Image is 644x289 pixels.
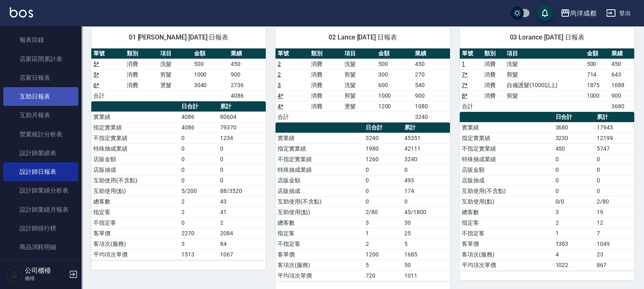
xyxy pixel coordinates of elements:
td: 0 [402,196,450,207]
td: 平均項次單價 [276,270,364,281]
td: 88/3520 [218,186,266,196]
td: 3 [554,207,595,217]
td: 0 [595,186,634,196]
td: 450 [413,59,450,69]
th: 日合計 [179,101,218,112]
td: 720 [364,270,402,281]
a: 互助月報表 [3,106,78,125]
td: 0 [554,164,595,175]
button: 尚洋成都 [557,5,600,22]
button: 登出 [603,6,634,21]
td: 指定客 [276,228,364,239]
td: 特殊抽成業績 [460,154,554,164]
td: 店販抽成 [460,175,554,186]
td: 714 [585,69,610,80]
td: 消費 [125,59,158,69]
td: 1000 [192,69,229,80]
td: 0 [554,175,595,186]
a: 互助日報表 [3,87,78,106]
td: 45/1800 [402,207,450,217]
td: 50 [402,260,450,270]
td: 3040 [192,80,229,90]
td: 客單價 [460,239,554,249]
td: 1513 [179,249,218,260]
td: 1080 [413,101,450,112]
td: 自備護髮(1000以上) [505,80,585,90]
table: a dense table [276,48,450,123]
table: a dense table [91,48,266,101]
td: 43 [218,196,266,207]
a: 設計師業績分析表 [3,181,78,200]
td: 總客數 [460,207,554,217]
td: 洗髮 [505,59,585,69]
td: 消費 [309,69,342,80]
td: 消費 [309,80,342,90]
td: 1200 [364,249,402,260]
td: 剪髮 [342,69,376,80]
td: 45351 [402,133,450,143]
td: 消費 [482,69,505,80]
td: 互助使用(點) [91,186,179,196]
td: 900 [413,90,450,101]
td: 493 [402,175,450,186]
td: 0 [554,154,595,164]
th: 單號 [276,48,309,59]
a: 營業統計分析表 [3,125,78,144]
td: 實業績 [276,133,364,143]
td: 0 [179,217,218,228]
table: a dense table [460,112,634,271]
td: 12 [595,217,634,228]
th: 項目 [158,48,192,59]
td: 3680 [609,101,634,112]
td: 450 [229,59,266,69]
a: 單一服務項目查詢 [3,256,78,275]
div: 尚洋成都 [570,8,596,18]
td: 互助使用(不含點) [276,196,364,207]
td: 客單價 [276,249,364,260]
th: 業績 [609,48,634,59]
th: 金額 [376,48,413,59]
a: 商品消耗明細 [3,238,78,256]
td: 12199 [595,133,634,143]
td: 0 [179,164,218,175]
td: 剪髮 [342,90,376,101]
td: 900 [229,69,266,80]
td: 特殊抽成業績 [276,164,364,175]
td: 900 [609,90,634,101]
td: 0/0 [554,196,595,207]
td: 500 [376,59,413,69]
td: 41 [218,207,266,217]
td: 7 [595,228,634,239]
td: 500 [192,59,229,69]
td: 0 [364,175,402,186]
td: 消費 [309,101,342,112]
td: 2 [364,239,402,249]
td: 17945 [595,122,634,133]
td: 店販抽成 [91,164,179,175]
td: 3240 [413,112,450,122]
td: 4086 [229,90,266,101]
td: 4086 [179,122,218,133]
td: 23 [595,249,634,260]
h5: 公司櫃檯 [25,267,66,275]
td: 燙髮 [158,80,192,90]
a: 報表目錄 [3,31,78,49]
td: 洗髮 [342,80,376,90]
td: 0 [595,164,634,175]
img: Logo [10,7,33,18]
td: 79370 [218,122,266,133]
th: 金額 [585,48,610,59]
td: 2/80 [595,196,634,207]
td: 300 [376,69,413,80]
td: 消費 [125,69,158,80]
td: 平均項次單價 [91,249,179,260]
td: 消費 [309,90,342,101]
td: 500 [585,59,610,69]
td: 1685 [402,249,450,260]
td: 0 [595,154,634,164]
td: 店販抽成 [276,186,364,196]
th: 單號 [460,48,482,59]
span: 02 Lance [DATE] 日報表 [285,33,440,42]
td: 2084 [218,228,266,239]
td: 1049 [595,239,634,249]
